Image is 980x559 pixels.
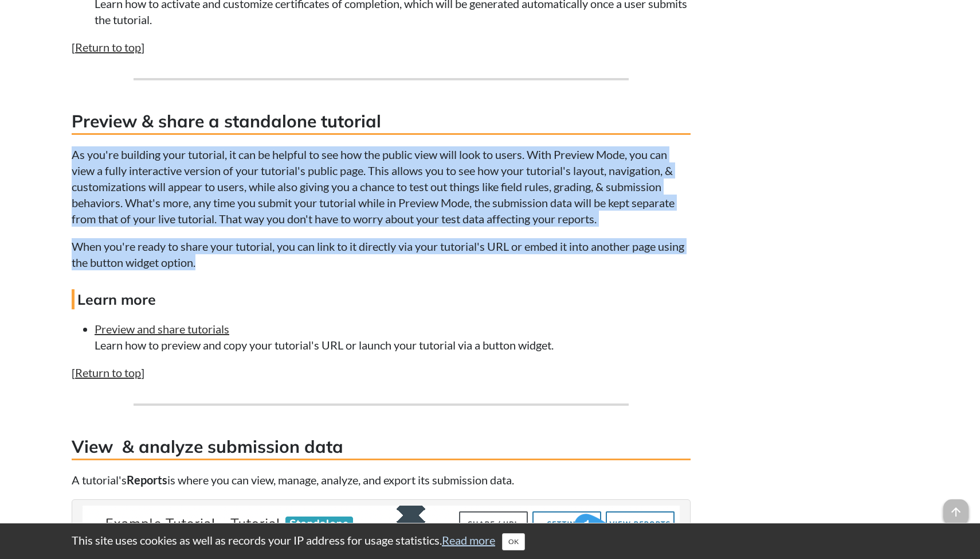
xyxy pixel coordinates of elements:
a: Preview and share tutorials [95,322,229,336]
a: Read more [442,533,495,547]
p: [ ] [72,39,691,55]
strong: Reports [127,473,167,487]
button: Close [502,533,525,550]
a: Return to top [75,366,141,379]
h3: Preview & share a standalone tutorial [72,109,691,135]
div: This site uses cookies as well as records your IP address for usage statistics. [60,532,920,550]
h3: View & analyze submission data [72,434,691,460]
p: A tutorial's is where you can view, manage, analyze, and export its submission data. [72,472,691,488]
p: As you're building your tutorial, it can be helpful to see how the public view will look to users... [72,146,691,227]
span: arrow_upward [943,499,969,525]
a: Return to top [75,40,141,54]
li: Learn how to preview and copy your tutorial's URL or launch your tutorial via a button widget. [95,321,691,353]
a: arrow_upward [943,500,969,514]
p: When you're ready to share your tutorial, you can link to it directly via your tutorial's URL or ... [72,238,691,270]
h4: Learn more [72,289,691,309]
p: [ ] [72,364,691,381]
